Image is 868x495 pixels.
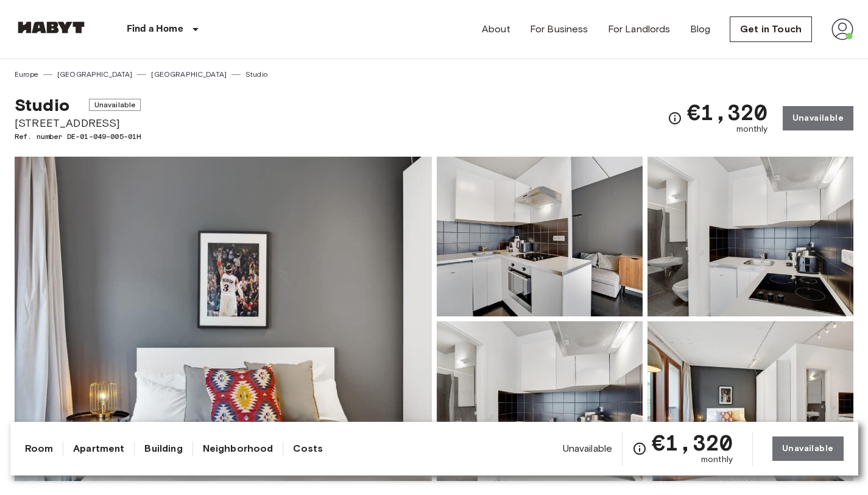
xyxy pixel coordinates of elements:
img: Picture of unit DE-01-049-005-01H [647,157,853,316]
a: For Business [530,22,588,37]
a: Building [144,441,182,456]
a: Blog [690,22,711,37]
img: avatar [831,18,853,40]
span: €1,320 [652,432,733,454]
svg: Check cost overview for full price breakdown. Please note that discounts apply to new joiners onl... [668,111,682,126]
p: Find a Home [127,22,183,37]
a: For Landlords [608,22,671,37]
span: Unavailable [563,442,613,455]
a: Get in Touch [730,16,812,42]
a: Costs [293,441,323,456]
span: €1,320 [687,101,768,123]
img: Habyt [15,21,88,34]
span: monthly [736,123,768,135]
img: Picture of unit DE-01-049-005-01H [437,321,643,481]
a: [GEOGRAPHIC_DATA] [151,69,227,80]
span: Ref. number DE-01-049-005-01H [15,131,141,142]
a: Europe [15,69,38,80]
a: Neighborhood [203,441,273,456]
svg: Check cost overview for full price breakdown. Please note that discounts apply to new joiners onl... [632,441,647,456]
img: Picture of unit DE-01-049-005-01H [437,157,643,316]
span: [STREET_ADDRESS] [15,115,141,131]
a: Room [25,441,54,456]
span: Studio [15,94,69,115]
img: Picture of unit DE-01-049-005-01H [647,321,853,481]
img: Marketing picture of unit DE-01-049-005-01H [15,157,432,481]
a: About [482,22,510,37]
a: Apartment [73,441,124,456]
a: [GEOGRAPHIC_DATA] [57,69,133,80]
span: Unavailable [89,99,141,111]
a: Studio [245,69,267,80]
span: monthly [701,454,733,466]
